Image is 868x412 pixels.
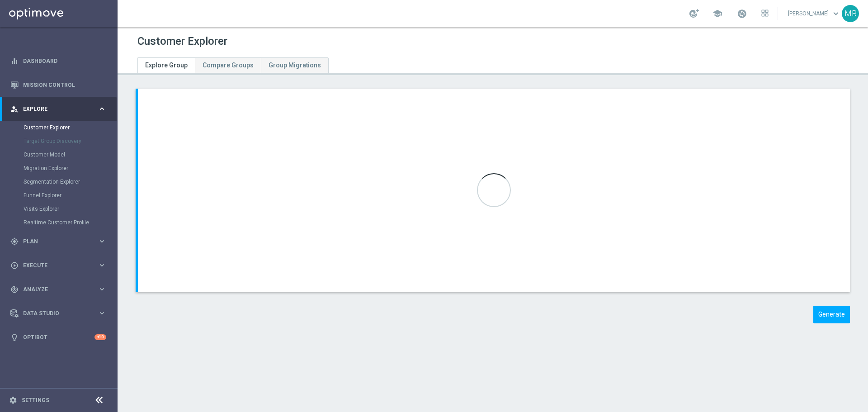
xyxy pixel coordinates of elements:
[24,151,94,158] a: Customer Model
[10,238,107,245] button: gps_fixed Plan keyboard_arrow_right
[831,9,841,19] span: keyboard_arrow_down
[10,57,107,65] button: equalizer Dashboard
[813,306,850,323] button: Generate
[23,263,98,268] span: Execute
[10,334,107,341] button: lightbulb Optibot +10
[23,287,98,292] span: Analyze
[10,261,98,270] div: Execute
[10,285,19,294] i: track_changes
[10,309,98,317] div: Data Studio
[10,310,107,317] button: Data Studio keyboard_arrow_right
[10,325,106,349] div: Optibot
[10,105,107,113] button: person_search Explore keyboard_arrow_right
[24,202,117,216] div: Visits Explorer
[24,121,117,134] div: Customer Explorer
[24,189,117,202] div: Funnel Explorer
[10,49,106,73] div: Dashboard
[10,262,107,269] button: play_circle_outline Execute keyboard_arrow_right
[98,261,106,270] i: keyboard_arrow_right
[842,5,859,22] div: MB
[787,7,842,20] a: [PERSON_NAME]keyboard_arrow_down
[22,398,49,403] a: Settings
[10,333,19,341] i: lightbulb
[10,261,19,270] i: play_circle_outline
[24,134,117,148] div: Target Group Discovery
[23,49,106,73] a: Dashboard
[10,286,107,293] button: track_changes Analyze keyboard_arrow_right
[10,73,106,97] div: Mission Control
[23,106,98,112] span: Explore
[23,325,94,349] a: Optibot
[23,311,98,316] span: Data Studio
[24,216,117,229] div: Realtime Customer Profile
[23,239,98,244] span: Plan
[98,237,106,246] i: keyboard_arrow_right
[10,57,19,65] i: equalizer
[24,161,117,175] div: Migration Explorer
[145,62,188,69] span: Explore Group
[269,62,321,69] span: Group Migrations
[10,81,107,89] button: Mission Control
[712,9,722,19] span: school
[24,124,94,131] a: Customer Explorer
[23,73,106,97] a: Mission Control
[24,178,94,185] a: Segmentation Explorer
[94,334,106,340] div: +10
[24,192,94,199] a: Funnel Explorer
[24,205,94,213] a: Visits Explorer
[137,35,227,48] h1: Customer Explorer
[98,285,106,294] i: keyboard_arrow_right
[24,148,117,161] div: Customer Model
[203,62,254,69] span: Compare Groups
[24,175,117,189] div: Segmentation Explorer
[98,104,106,113] i: keyboard_arrow_right
[10,237,19,246] i: gps_fixed
[24,219,94,226] a: Realtime Customer Profile
[10,105,98,113] div: Explore
[9,396,17,404] i: settings
[10,285,98,294] div: Analyze
[10,237,98,246] div: Plan
[98,309,106,317] i: keyboard_arrow_right
[24,165,94,172] a: Migration Explorer
[10,105,19,113] i: person_search
[137,57,329,73] ul: Tabs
